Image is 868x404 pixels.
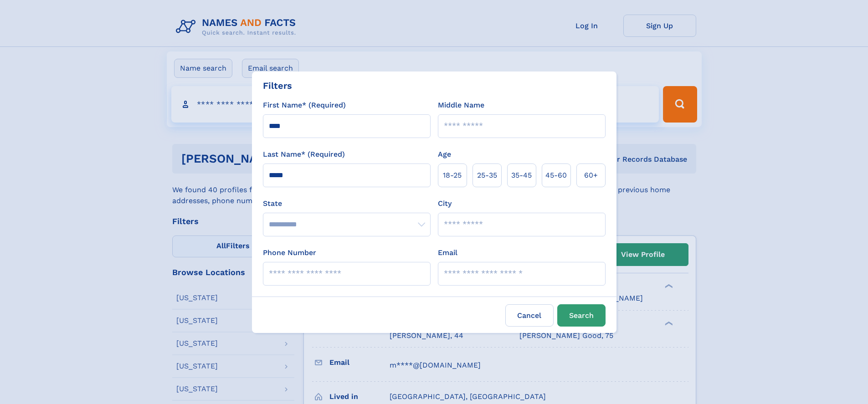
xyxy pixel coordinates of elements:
[263,247,316,258] label: Phone Number
[584,170,598,181] span: 60+
[557,304,606,327] button: Search
[545,170,567,181] span: 45‑60
[263,149,345,160] label: Last Name* (Required)
[438,247,457,258] label: Email
[263,100,346,111] label: First Name* (Required)
[438,149,451,160] label: Age
[511,170,532,181] span: 35‑45
[438,198,452,209] label: City
[443,170,462,181] span: 18‑25
[477,170,497,181] span: 25‑35
[438,100,484,111] label: Middle Name
[263,198,431,209] label: State
[505,304,554,327] label: Cancel
[263,79,292,92] div: Filters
